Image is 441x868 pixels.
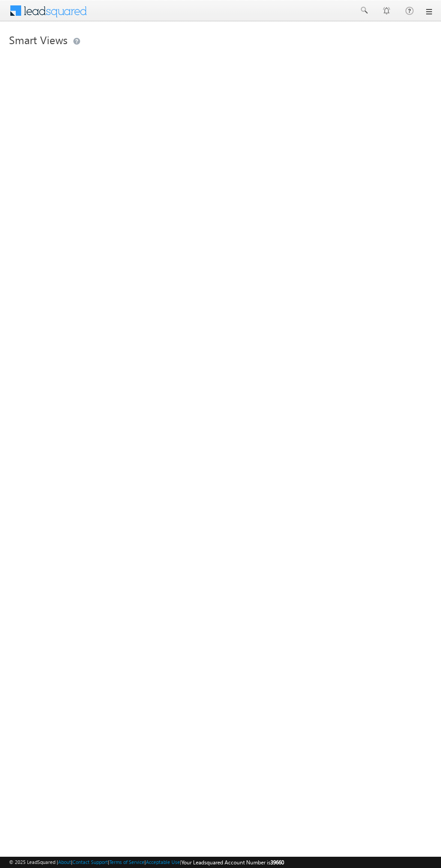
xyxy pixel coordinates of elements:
[9,858,284,867] span: © 2025 LeadSquared | | | | |
[270,859,284,866] span: 39660
[109,859,144,865] a: Terms of Service
[146,859,180,865] a: Acceptable Use
[58,859,71,865] a: About
[181,859,284,866] span: Your Leadsquared Account Number is
[72,859,108,865] a: Contact Support
[9,32,67,47] span: Smart Views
